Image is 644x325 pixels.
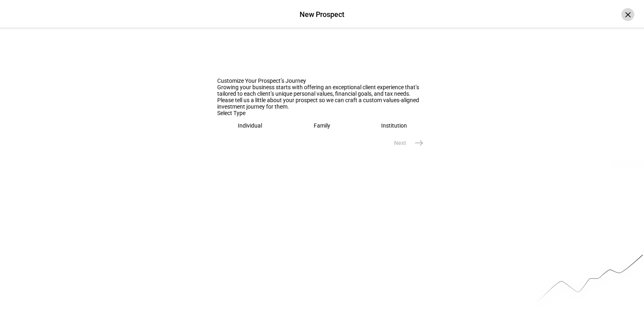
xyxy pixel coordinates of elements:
div: Growing your business starts with offering an exceptional client experience that’s tailored to ea... [217,84,427,97]
div: Please tell us a little about your prospect so we can craft a custom values-aligned investment jo... [217,97,427,110]
div: Select Type [217,110,427,116]
div: × [621,8,634,21]
div: Institution [381,122,407,129]
div: Individual [238,122,262,129]
eth-stepper-button: Next [384,135,427,151]
div: Family [314,122,330,129]
div: Customize Your Prospect’s Journey [217,78,427,84]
